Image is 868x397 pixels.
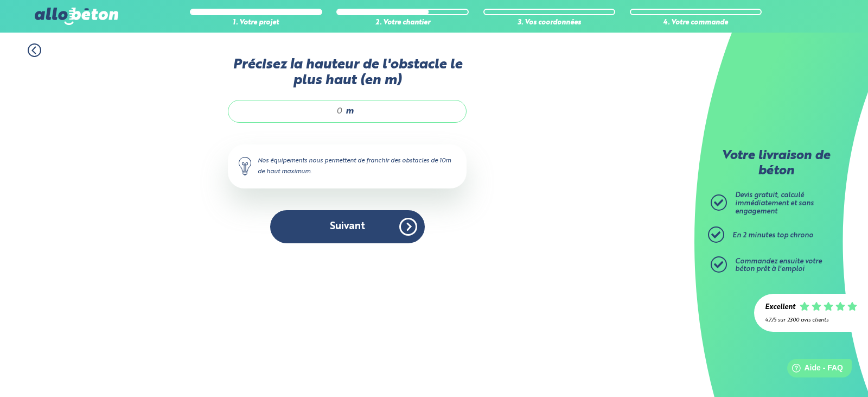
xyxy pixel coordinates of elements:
[35,8,118,25] img: allobéton
[190,19,322,27] div: 1. Votre projet
[630,19,762,27] div: 4. Votre commande
[771,355,856,385] iframe: Help widget launcher
[228,144,467,188] div: Nos équipements nous permettent de franchir des obstacles de 10m de haut maximum.
[228,57,467,89] label: Précisez la hauteur de l'obstacle le plus haut (en m)
[270,210,425,243] button: Suivant
[346,106,354,116] span: m
[483,19,616,27] div: 3. Vos coordonnées
[239,106,343,117] input: 0
[336,19,469,27] div: 2. Votre chantier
